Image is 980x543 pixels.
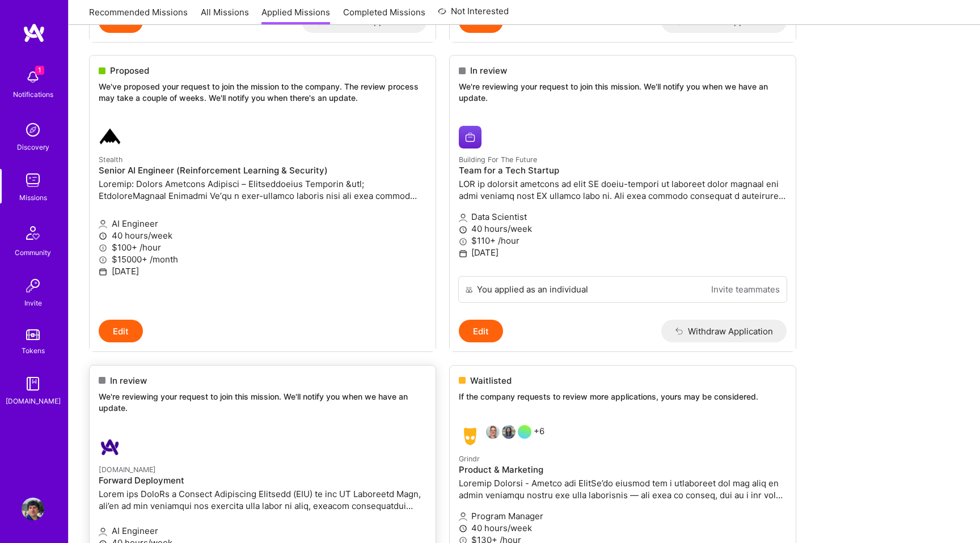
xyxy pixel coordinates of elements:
i: icon Applicant [99,528,107,536]
i: icon Applicant [459,512,467,521]
span: Proposed [110,65,149,77]
p: 40 hours/week [99,230,426,241]
a: All Missions [201,6,249,25]
img: User Avatar [22,498,44,520]
img: tokens [26,329,40,340]
div: Tokens [22,345,45,357]
div: Notifications [13,88,53,100]
i: icon Calendar [99,268,107,276]
p: Loremip Dolorsi - Ametco adi ElitSe’do eiusmod tem i utlaboreet dol mag aliq en admin veniamqu no... [459,477,787,501]
p: $100+ /hour [99,241,426,253]
a: Recommended Missions [89,6,188,25]
p: LOR ip dolorsit ametcons ad elit SE doeiu-tempori ut laboreet dolor magnaal eni admi veniamq nost... [459,178,787,202]
i: icon Applicant [99,220,107,228]
p: AI Engineer [99,218,426,230]
span: Waitlisted [470,375,512,387]
h4: Forward Deployment [99,476,426,486]
button: Withdraw Application [661,320,787,342]
i: icon MoneyGray [99,256,107,264]
img: Trevor Noon [486,425,500,439]
img: Grindr company logo [459,425,481,448]
a: Not Interested [438,5,509,25]
p: Loremip: Dolors Ametcons Adipisci – Elitseddoeius Temporin &utl; EtdoloreMagnaal Enimadmi Ve’qu n... [99,178,426,202]
p: $110+ /hour [459,235,787,247]
i: icon Clock [459,524,467,533]
p: [DATE] [99,265,426,277]
img: teamwork [22,169,44,192]
div: Community [15,247,51,258]
a: User Avatar [19,498,47,520]
small: Grindr [459,455,480,463]
button: Edit [99,320,143,342]
a: Stealth company logoStealthSenior AI Engineer (Reinforcement Learning & Security)Loremip: Dolors ... [90,117,436,320]
div: Discovery [17,141,49,153]
p: If the company requests to review more applications, yours may be considered. [459,391,787,402]
img: Stealth company logo [99,126,121,149]
span: In review [470,65,507,77]
img: guide book [22,372,44,395]
p: AI Engineer [99,525,426,537]
p: Program Manager [459,510,787,522]
i: icon Applicant [459,214,467,222]
small: Building For The Future [459,155,537,164]
img: discovery [22,118,44,141]
span: In review [110,375,147,387]
p: Data Scientist [459,211,787,223]
img: Building For The Future company logo [459,126,481,149]
img: A.Team company logo [99,436,121,459]
img: Community [19,219,47,247]
p: $15000+ /month [99,253,426,265]
div: +6 [459,425,544,448]
a: Completed Missions [343,6,425,25]
img: Invite [22,274,44,297]
p: 40 hours/week [459,223,787,235]
div: Invite [24,297,42,309]
p: Lorem ips DoloRs a Consect Adipiscing Elitsedd (EIU) te inc UT Laboreetd Magn, ali’en ad min veni... [99,488,426,512]
div: [DOMAIN_NAME] [6,395,61,407]
button: Edit [459,320,503,342]
i: icon Clock [459,226,467,234]
img: Angeline Rego [502,425,516,439]
i: icon MoneyGray [99,244,107,252]
a: Building For The Future company logoBuilding For The FutureTeam for a Tech StartupLOR ip dolorsit... [450,117,796,276]
p: [DATE] [459,247,787,258]
div: Missions [19,192,47,203]
i: icon Calendar [459,249,467,258]
h4: Senior AI Engineer (Reinforcement Learning & Security) [99,166,426,176]
small: Stealth [99,155,122,164]
p: We've proposed your request to join the mission to the company. The review process may take a cou... [99,81,426,103]
h4: Team for a Tech Startup [459,166,787,176]
a: Applied Missions [261,6,330,25]
p: 40 hours/week [459,522,787,534]
p: We're reviewing your request to join this mission. We'll notify you when we have an update. [459,81,787,103]
i: icon Clock [99,232,107,240]
small: [DOMAIN_NAME] [99,465,156,474]
h4: Product & Marketing [459,465,787,475]
div: You applied as an individual [477,283,588,295]
i: icon MoneyGray [459,237,467,246]
a: Invite teammates [711,283,780,295]
p: We're reviewing your request to join this mission. We'll notify you when we have an update. [99,391,426,413]
img: logo [23,23,45,43]
span: 1 [35,66,44,75]
img: bell [22,66,44,88]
